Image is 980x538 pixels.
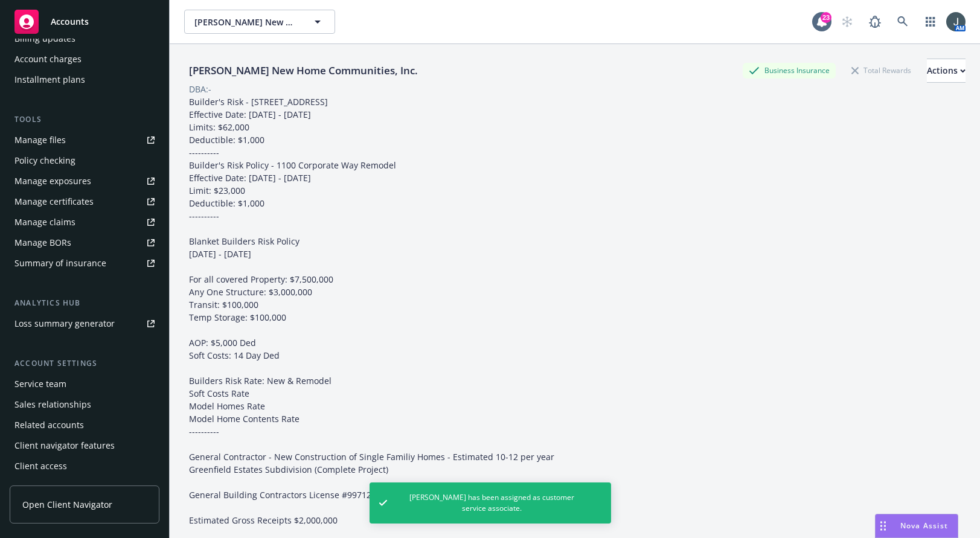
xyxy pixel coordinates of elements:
span: Nova Assist [900,520,948,531]
a: Manage files [10,130,159,150]
div: Manage certificates [14,192,94,211]
span: Accounts [51,17,89,27]
div: Client access [14,456,67,476]
div: Account charges [14,50,82,69]
span: Builder's Risk - [STREET_ADDRESS] Effective Date: [DATE] - [DATE] Limits: $62,000 Deductible: $1,... [189,96,554,526]
div: Manage claims [14,213,75,232]
div: Analytics hub [10,297,159,309]
div: Account settings [10,357,159,370]
div: Tools [10,114,159,126]
div: Actions [927,59,966,82]
div: [PERSON_NAME] New Home Communities, Inc. [184,63,423,78]
div: Service team [14,374,66,394]
div: Total Rewards [845,63,917,78]
a: Report a Bug [863,10,887,34]
div: Business Insurance [743,63,836,78]
div: Billing updates [14,29,75,48]
a: Client navigator features [10,436,159,455]
div: Installment plans [14,70,85,89]
div: DBA: - [189,83,211,95]
a: Loss summary generator [10,314,159,333]
img: photo [946,12,966,31]
div: Client navigator features [14,436,115,455]
button: [PERSON_NAME] New Home Communities, Inc. [184,10,335,34]
div: Policy checking [14,151,75,170]
div: Loss summary generator [14,314,115,333]
a: Service team [10,374,159,394]
a: Account charges [10,50,159,69]
div: Manage exposures [14,171,91,191]
a: Manage claims [10,213,159,232]
button: Nova Assist [875,514,958,538]
span: [PERSON_NAME] has been assigned as customer service associate. [397,492,587,514]
div: Drag to move [876,514,891,537]
a: Sales relationships [10,395,159,414]
div: Related accounts [14,415,84,435]
span: Open Client Navigator [22,498,112,511]
a: Manage BORs [10,233,159,252]
div: Manage files [14,130,66,150]
a: Billing updates [10,29,159,48]
a: Policy checking [10,151,159,170]
div: Sales relationships [14,395,91,414]
a: Summary of insurance [10,254,159,273]
a: Accounts [10,5,159,39]
div: 23 [821,12,831,23]
a: Related accounts [10,415,159,435]
a: Search [891,10,915,34]
span: [PERSON_NAME] New Home Communities, Inc. [194,16,299,28]
a: Switch app [918,10,943,34]
a: Start snowing [835,10,859,34]
div: Summary of insurance [14,254,106,273]
a: Client access [10,456,159,476]
a: Manage exposures [10,171,159,191]
button: Actions [927,59,966,83]
a: Manage certificates [10,192,159,211]
a: Installment plans [10,70,159,89]
div: Manage BORs [14,233,71,252]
